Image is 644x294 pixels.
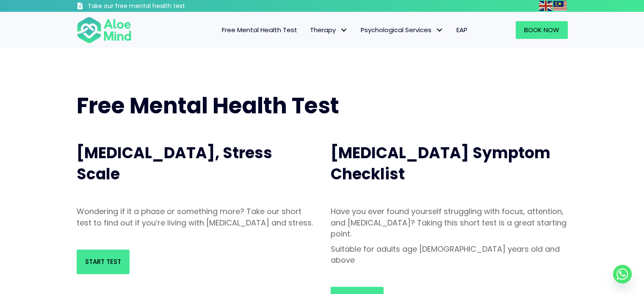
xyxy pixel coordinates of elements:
a: Start Test [77,250,130,274]
a: English [539,1,553,11]
a: Book Now [516,21,568,39]
span: Therapy [310,25,348,34]
a: Psychological ServicesPsychological Services: submenu [354,21,450,39]
span: Psychological Services: submenu [434,24,446,36]
img: Aloe mind Logo [77,16,132,44]
nav: Menu [143,21,474,39]
span: Free Mental Health Test [77,90,339,121]
span: [MEDICAL_DATA], Stress Scale [77,142,272,185]
a: Take our free mental health test [77,2,230,12]
a: Whatsapp [613,265,632,283]
h3: Take our free mental health test [88,2,230,11]
span: Start Test [85,257,121,266]
p: Wondering if it a phase or something more? Take our short test to find out if you’re living with ... [77,206,314,228]
span: [MEDICAL_DATA] Symptom Checklist [331,142,550,185]
p: Suitable for adults age [DEMOGRAPHIC_DATA] years old and above [331,244,568,266]
a: Malay [553,1,568,11]
span: Book Now [524,25,559,34]
img: en [539,1,553,11]
span: Therapy: submenu [338,24,350,36]
a: TherapyTherapy: submenu [304,21,354,39]
span: Psychological Services [361,25,444,34]
a: EAP [450,21,474,39]
span: EAP [456,25,467,34]
img: ms [553,1,567,11]
a: Free Mental Health Test [216,21,304,39]
span: Free Mental Health Test [222,25,297,34]
p: Have you ever found yourself struggling with focus, attention, and [MEDICAL_DATA]? Taking this sh... [331,206,568,239]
